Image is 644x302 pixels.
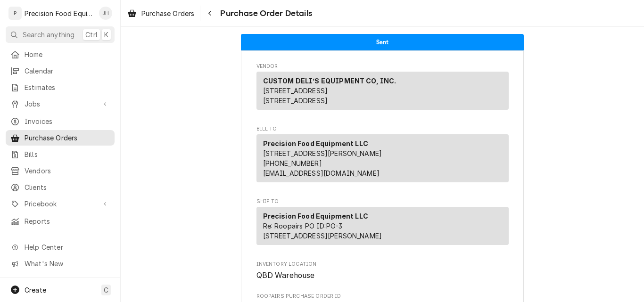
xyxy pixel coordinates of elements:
[263,232,382,240] span: [STREET_ADDRESS][PERSON_NAME]
[6,239,115,255] a: Go to Help Center
[6,213,115,229] a: Reports
[263,212,368,220] strong: Precision Food Equipment LLC
[256,125,509,187] div: Purchase Order Bill To
[256,134,509,186] div: Bill To
[25,242,109,252] span: Help Center
[25,82,110,92] span: Estimates
[202,6,217,21] button: Navigate back
[6,147,115,162] a: Bills
[256,72,509,114] div: Vendor
[25,66,110,76] span: Calendar
[6,47,115,62] a: Home
[263,149,382,157] span: [STREET_ADDRESS][PERSON_NAME]
[25,149,110,159] span: Bills
[256,198,509,249] div: Purchase Order Ship To
[25,116,110,126] span: Invoices
[6,256,115,271] a: Go to What's New
[25,182,110,192] span: Clients
[8,7,22,20] div: P
[256,198,509,205] span: Ship To
[6,63,115,79] a: Calendar
[256,207,509,249] div: Ship To
[25,99,96,109] span: Jobs
[256,63,509,70] span: Vendor
[6,26,115,43] button: Search anythingCtrlK
[376,39,389,45] span: Sent
[263,87,328,105] span: [STREET_ADDRESS] [STREET_ADDRESS]
[256,134,509,182] div: Bill To
[256,63,509,114] div: Purchase Order Vendor
[263,222,343,230] span: Re: Roopairs PO ID: PO-3
[6,163,115,179] a: Vendors
[256,207,509,245] div: Ship To
[217,7,312,20] span: Purchase Order Details
[99,7,112,20] div: Jason Hertel's Avatar
[256,293,509,300] span: Roopairs Purchase Order ID
[104,285,108,295] span: C
[263,139,368,147] strong: Precision Food Equipment LLC
[256,271,315,280] span: QBD Warehouse
[6,80,115,95] a: Estimates
[256,72,509,110] div: Vendor
[6,96,115,112] a: Go to Jobs
[241,34,524,50] div: Status
[256,270,509,281] span: Inventory Location
[104,30,108,40] span: K
[25,216,110,226] span: Reports
[256,261,509,268] span: Inventory Location
[6,180,115,195] a: Clients
[25,286,46,294] span: Create
[23,30,74,40] span: Search anything
[141,8,194,18] span: Purchase Orders
[6,130,115,146] a: Purchase Orders
[99,7,112,20] div: JH
[6,114,115,129] a: Invoices
[263,77,396,85] strong: CUSTOM DELI’S EQUIPMENT CO, INC.
[85,30,98,40] span: Ctrl
[25,133,110,143] span: Purchase Orders
[25,49,110,59] span: Home
[263,159,322,167] a: [PHONE_NUMBER]
[256,261,509,281] div: Inventory Location
[124,6,198,21] a: Purchase Orders
[256,125,509,133] span: Bill To
[263,169,380,177] a: [EMAIL_ADDRESS][DOMAIN_NAME]
[25,166,110,176] span: Vendors
[25,259,109,269] span: What's New
[6,196,115,212] a: Go to Pricebook
[25,199,96,209] span: Pricebook
[25,8,94,18] div: Precision Food Equipment LLC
